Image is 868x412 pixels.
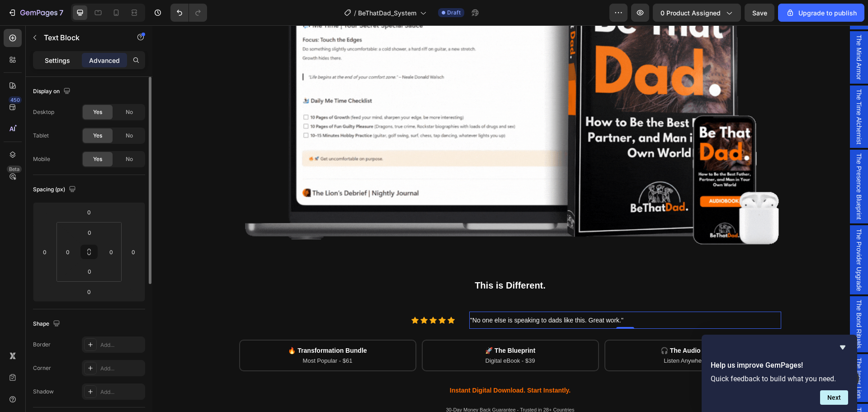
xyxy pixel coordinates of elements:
[702,128,711,194] span: The Presence Blueprint
[702,204,711,266] span: The Provider Upgrade
[33,108,54,116] div: Desktop
[61,245,75,259] input: 0px
[93,132,102,140] span: Yes
[45,56,70,65] p: Settings
[447,9,461,17] span: Draft
[653,4,741,22] button: 0 product assigned
[33,388,54,396] div: Shadow
[752,9,767,17] span: Save
[508,322,573,329] strong: 🎧 The Audio Version
[293,382,422,387] span: 30-Day Money Back Guarantee - Trusted in 28+ Countries
[660,8,721,18] span: 0 product assigned
[33,85,72,98] div: Display on
[89,56,120,65] p: Advanced
[80,285,98,298] input: 0
[745,4,774,22] button: Save
[80,265,99,278] input: 0px
[33,132,49,140] div: Tablet
[93,155,102,163] span: Yes
[354,8,356,18] span: /
[711,360,848,371] h2: Help us improve GemPages!
[152,25,868,412] iframe: Design area
[80,205,98,219] input: 0
[333,322,383,329] strong: 🚀 The Blueprint
[33,364,51,372] div: Corner
[100,341,143,349] div: Add...
[136,322,214,329] strong: 🔥 Transformation Bundle
[820,390,848,405] button: Next question
[322,255,393,265] span: This is Different.
[126,108,133,116] span: No
[126,132,133,140] span: No
[93,332,258,340] span: Most Popular - $61
[100,365,143,373] div: Add...
[711,374,848,383] p: Quick feedback to build what you need.
[100,388,143,396] div: Add...
[702,64,711,119] span: The Time Alchemist
[33,184,78,196] div: Spacing (px)
[276,332,440,340] span: Digital eBook - $39
[127,245,140,259] input: 0
[33,341,51,349] div: Border
[358,8,416,18] span: BeThatDad_System
[4,4,67,22] button: 7
[44,32,121,43] p: Text Block
[786,8,857,18] div: Upgrade to publish
[9,96,22,104] div: 450
[458,332,623,340] span: Listen Anywhere - $39
[104,245,118,259] input: 0px
[59,7,63,18] p: 7
[7,166,22,173] div: Beta
[33,318,62,330] div: Shape
[33,155,50,163] div: Mobile
[837,342,848,353] button: Hide survey
[38,245,52,259] input: 0
[702,275,711,323] span: The Bond Rituals
[170,4,207,22] div: Undo/Redo
[93,108,102,116] span: Yes
[702,332,711,373] span: The Inner Lion
[297,361,418,369] span: Instant Digital Download. Start Instantly.
[318,291,471,298] span: "No one else is speaking to dads like this. Great work."
[126,155,133,163] span: No
[778,4,864,22] button: Upgrade to publish
[80,226,99,239] input: 0px
[711,342,848,405] div: Help us improve GemPages!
